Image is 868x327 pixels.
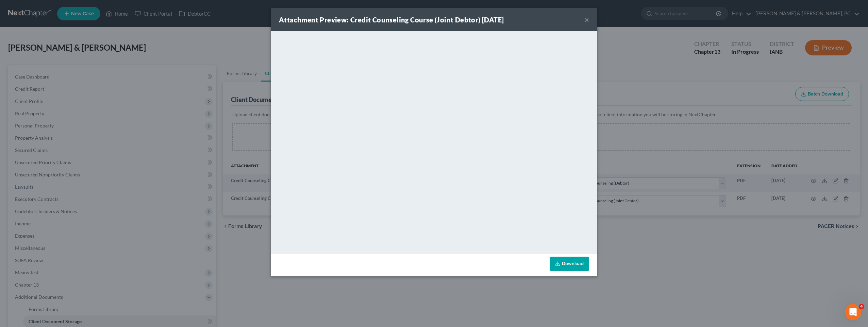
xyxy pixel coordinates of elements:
strong: Attachment Preview: Credit Counseling Course (Joint Debtor) [DATE] [279,16,504,24]
span: 4 [859,304,864,309]
iframe: Intercom live chat [845,304,861,320]
iframe: <object ng-attr-data='[URL][DOMAIN_NAME]' type='application/pdf' width='100%' height='650px'></ob... [271,31,597,252]
button: × [584,16,589,24]
a: Download [550,257,589,271]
